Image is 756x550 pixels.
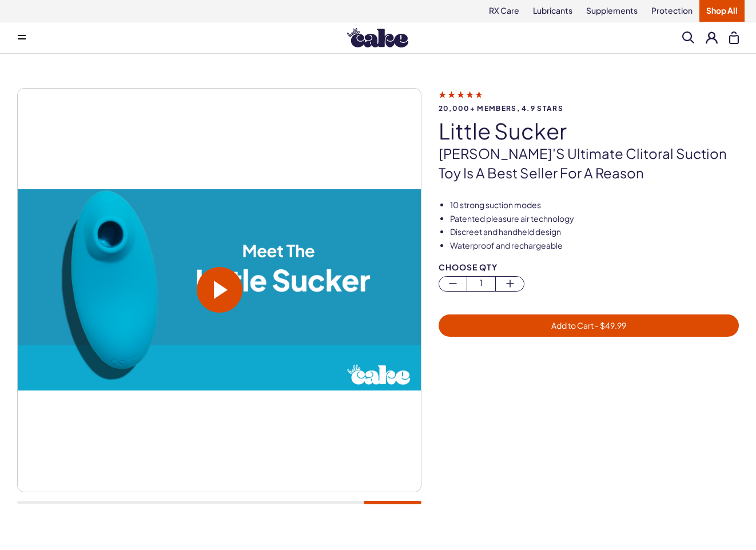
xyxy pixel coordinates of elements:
span: Add to Cart [551,320,626,330]
p: [PERSON_NAME]'s ultimate clitoral suction toy is a best seller for a reason [439,144,739,182]
span: - $ 49.99 [594,320,626,330]
h1: little sucker [439,119,739,143]
li: Patented pleasure air technology [450,213,739,225]
span: 20,000+ members, 4.9 stars [439,105,739,112]
li: 10 strong suction modes [450,200,739,211]
div: Choose Qty [439,263,739,272]
button: Add to Cart - $49.99 [439,314,739,337]
a: 20,000+ members, 4.9 stars [439,89,739,112]
li: Waterproof and rechargeable [450,240,739,252]
li: Discreet and handheld design [450,226,739,238]
img: Hello Cake [347,28,408,47]
span: 1 [467,277,495,290]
